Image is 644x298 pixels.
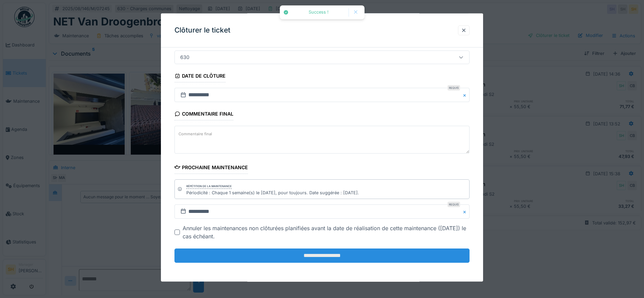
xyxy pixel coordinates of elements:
div: Date de clôture [174,71,226,82]
div: Répétition de la maintenance [186,184,232,188]
div: 630 [178,54,192,61]
div: Prochaine maintenance [174,162,248,174]
div: Requis [448,202,460,207]
div: Success ! [292,9,345,15]
h3: Clôturer le ticket [174,26,230,35]
div: Commentaire final [174,109,233,120]
div: Requis [448,85,460,91]
div: Annuler les maintenances non clôturées planifiées avant la date de réalisation de cette maintenan... [183,224,470,240]
div: Périodicité : Chaque 1 semaine(s) le [DATE], pour toujours. Date suggérée : [DATE]. [186,189,359,196]
button: Close [462,88,470,102]
button: Close [462,204,470,219]
label: Commentaire final [177,130,213,138]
